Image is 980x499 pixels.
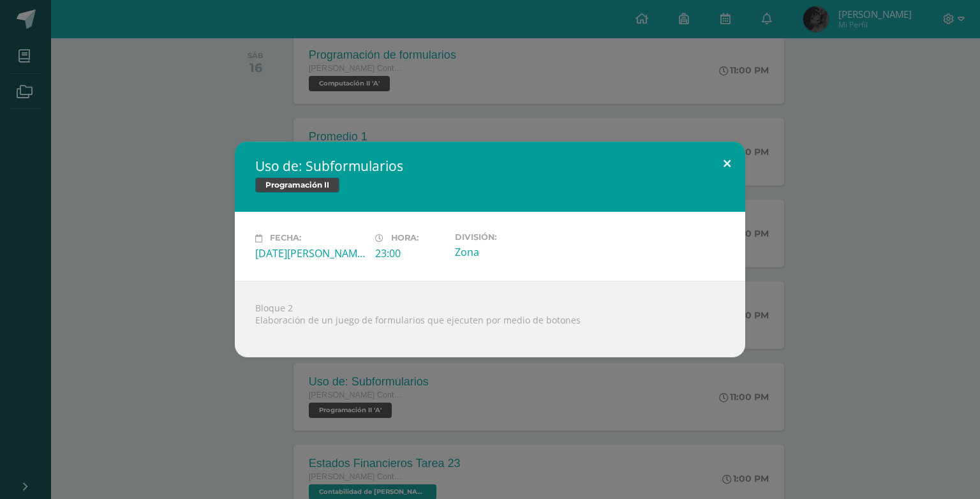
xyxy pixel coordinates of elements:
div: [DATE][PERSON_NAME] [255,246,365,260]
div: 23:00 [375,246,445,260]
label: División: [455,232,565,242]
h2: Uso de: Subformularios [255,157,725,175]
div: Bloque 2 Elaboración de un juego de formularios que ejecuten por medio de botones [235,281,745,357]
div: Zona [455,245,565,259]
span: Fecha: [270,234,301,243]
button: Close (Esc) [709,142,745,185]
span: Programación II [255,177,339,193]
span: Hora: [391,234,419,243]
